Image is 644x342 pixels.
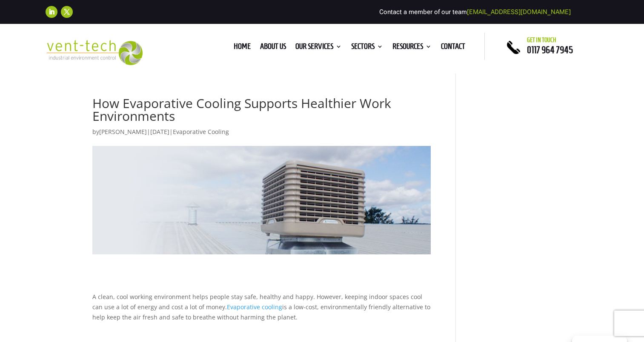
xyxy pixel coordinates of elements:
[92,97,431,127] h1: How Evaporative Cooling Supports Healthier Work Environments
[92,303,430,321] span: is a low-cost, environmentally friendly alternative to help keep the air fresh and safe to breath...
[467,8,571,16] a: [EMAIL_ADDRESS][DOMAIN_NAME]
[527,37,556,43] span: Get in touch
[351,43,383,53] a: Sectors
[99,128,147,136] a: [PERSON_NAME]
[92,293,422,311] span: A clean, cool working environment helps people stay safe, healthy and happy. However, keeping ind...
[527,45,573,55] a: 0117 964 7945
[46,6,57,18] a: Follow on LinkedIn
[392,43,432,53] a: Resources
[46,40,143,65] img: 2023-09-27T08_35_16.549ZVENT-TECH---Clear-background
[173,128,229,136] a: Evaporative Cooling
[227,303,282,311] a: Evaporative cooling
[92,127,431,143] p: by | |
[234,43,251,53] a: Home
[150,128,169,136] span: [DATE]
[295,43,342,53] a: Our Services
[260,43,286,53] a: About us
[61,6,73,18] a: Follow on X
[92,146,431,255] img: Eco cooling system
[379,8,571,16] span: Contact a member of our team
[441,43,465,53] a: Contact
